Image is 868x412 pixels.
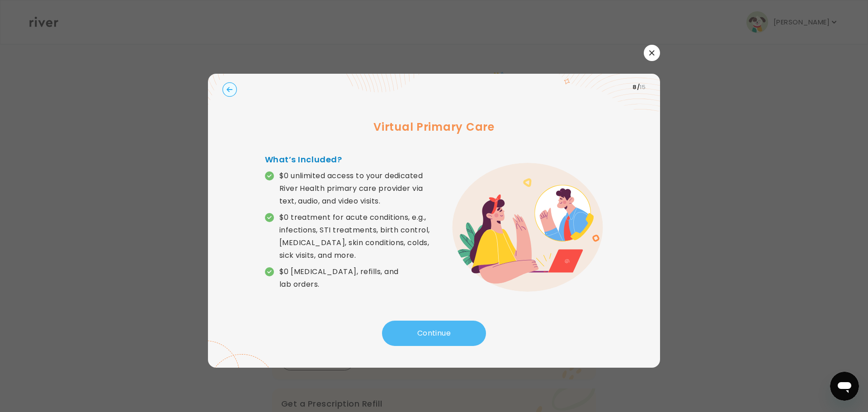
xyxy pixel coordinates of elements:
[279,211,434,262] p: $0 treatment for acute conditions, e.g., infections, STI treatments, birth control, [MEDICAL_DATA...
[279,170,434,208] p: $0 unlimited access to your dedicated River Health primary care provider via text, audio, and vid...
[279,265,434,291] p: $0 [MEDICAL_DATA], refills, and lab orders.
[265,153,434,166] h4: What’s Included?
[830,372,859,401] iframe: Button to launch messaging window
[382,321,486,346] button: Continue
[222,119,646,135] h3: Virtual Primary Care
[452,163,603,292] img: error graphic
